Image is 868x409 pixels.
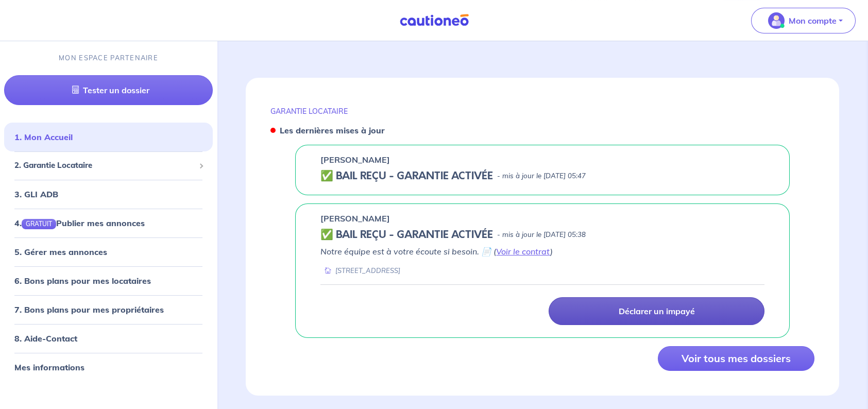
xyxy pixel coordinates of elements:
div: state: CONTRACT-VALIDATED, Context: NOT-LESSOR,IN-MANAGEMENT [320,170,764,182]
h5: ✅ BAIL REÇU - GARANTIE ACTIVÉE [320,229,493,241]
p: [PERSON_NAME] [320,212,390,225]
span: 2. Garantie Locataire [14,160,195,172]
a: 7. Bons plans pour mes propriétaires [14,304,164,315]
div: 2. Garantie Locataire [4,156,213,176]
div: Mes informations [4,357,213,378]
strong: Les dernières mises à jour [280,125,385,135]
div: 1. Mon Accueil [4,127,213,148]
p: Déclarer un impayé [619,306,695,316]
a: 8. Aide-Contact [14,333,77,344]
a: 6. Bons plans pour mes locataires [14,276,151,286]
div: state: CONTRACT-VALIDATED, Context: IN-MANAGEMENT,IS-GL-CAUTION [320,229,764,241]
p: [PERSON_NAME] [320,154,390,166]
a: 1. Mon Accueil [14,132,73,143]
a: Voir le contrat [496,246,550,257]
button: illu_account_valid_menu.svgMon compte [751,8,856,33]
button: Voir tous mes dossiers [658,346,814,371]
img: illu_account_valid_menu.svg [768,12,785,29]
p: - mis à jour le [DATE] 05:38 [497,230,586,240]
p: GARANTIE LOCATAIRE [270,107,814,116]
p: - mis à jour le [DATE] 05:47 [497,171,586,181]
div: 7. Bons plans pour mes propriétaires [4,299,213,320]
a: 3. GLI ADB [14,189,58,199]
div: 6. Bons plans pour mes locataires [4,270,213,291]
em: Notre équipe est à votre écoute si besoin. 📄 ( ) [320,246,553,257]
p: Mon compte [789,14,837,27]
h5: ✅ BAIL REÇU - GARANTIE ACTIVÉE [320,170,493,182]
img: Cautioneo [396,14,473,27]
div: 3. GLI ADB [4,184,213,204]
a: Tester un dossier [4,76,213,106]
a: Déclarer un impayé [549,297,764,325]
a: 4.GRATUITPublier mes annonces [14,218,145,228]
a: 5. Gérer mes annonces [14,247,107,257]
div: 5. Gérer mes annonces [4,242,213,262]
div: 4.GRATUITPublier mes annonces [4,213,213,233]
div: 8. Aide-Contact [4,328,213,349]
div: [STREET_ADDRESS] [320,266,400,276]
a: Mes informations [14,362,84,372]
p: MON ESPACE PARTENAIRE [59,53,158,63]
